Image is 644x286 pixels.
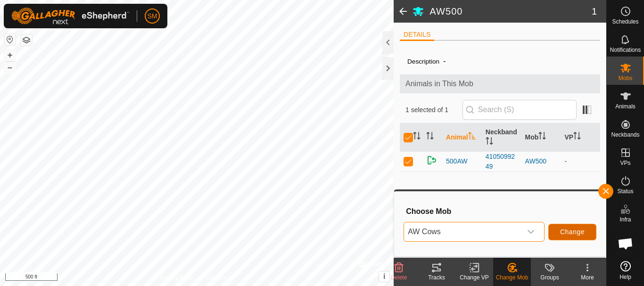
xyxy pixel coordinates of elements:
p-sorticon: Activate to sort [468,133,476,141]
span: SM [148,11,157,21]
span: i [383,272,385,280]
span: Notifications [610,47,641,53]
span: Status [617,188,633,194]
div: Groups [531,273,569,282]
img: Gallagher Logo [11,8,129,25]
th: Animal [442,123,482,152]
p-sorticon: Activate to sort [413,133,421,141]
p-sorticon: Activate to sort [538,133,546,141]
th: VP [561,123,600,152]
p-sorticon: Activate to sort [426,133,434,141]
a: Help [607,257,644,284]
span: AW Cows [404,222,521,241]
span: Mobs [619,75,632,81]
div: Open chat [611,229,640,258]
span: Delete [391,274,407,281]
p-sorticon: Activate to sort [486,139,493,146]
input: Search (S) [462,100,577,120]
span: 1 [592,4,597,18]
div: AW500 [525,156,557,166]
span: Animals [615,104,636,109]
a: Contact Us [206,274,234,282]
th: Neckband [482,123,521,152]
app-display-virtual-paddock-transition: - [564,157,567,165]
button: + [4,49,16,61]
h3: Choose Mob [406,207,596,216]
button: Change [548,224,596,240]
h2: AW500 [429,6,592,17]
span: Neckbands [611,132,639,138]
button: Reset Map [4,34,16,45]
button: i [379,271,389,282]
div: Tracks [418,273,455,282]
th: Mob [521,123,561,152]
div: Change Mob [493,273,531,282]
p-sorticon: Activate to sort [573,133,581,141]
img: returning on [426,155,438,166]
span: Help [619,274,631,280]
span: VPs [620,160,630,166]
span: Change [560,228,585,236]
div: More [569,273,606,282]
span: Infra [619,217,631,222]
label: Description [407,58,439,65]
div: dropdown trigger [521,222,540,241]
a: Privacy Policy [160,274,195,282]
li: DETAILS [400,30,434,41]
span: Schedules [612,19,638,25]
span: Animals in This Mob [405,78,594,90]
button: – [4,62,16,73]
span: 1 selected of 1 [405,105,462,115]
span: - [439,53,449,69]
button: Map Layers [21,34,32,46]
span: 500AW [446,156,467,166]
div: 4105099249 [486,152,518,172]
div: Change VP [455,273,493,282]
